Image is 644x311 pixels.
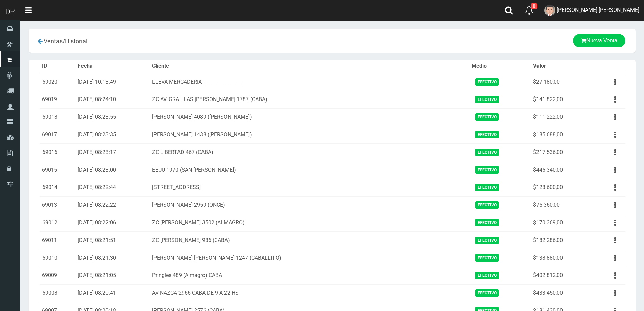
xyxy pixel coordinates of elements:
[75,249,149,267] td: [DATE] 08:21:30
[39,249,75,267] td: 69010
[65,38,87,45] span: Historial
[475,237,499,244] span: Efectivo
[531,3,537,9] span: 0
[475,219,499,226] span: Efectivo
[149,73,469,91] td: LLEVA MERCADERIA :________________
[75,231,149,249] td: [DATE] 08:21:51
[475,254,499,261] span: Efectivo
[530,231,590,249] td: $182.286,00
[530,60,590,73] th: Valor
[39,108,75,126] td: 69018
[530,161,590,179] td: $446.340,00
[39,231,75,249] td: 69011
[475,113,499,120] span: Efectivo
[475,201,499,208] span: Efectivo
[75,214,149,231] td: [DATE] 08:22:06
[75,126,149,143] td: [DATE] 08:23:35
[75,161,149,179] td: [DATE] 08:23:00
[530,91,590,108] td: $141.822,00
[557,7,639,13] span: [PERSON_NAME] [PERSON_NAME]
[75,267,149,284] td: [DATE] 08:21:05
[149,231,469,249] td: ZC [PERSON_NAME] 936 (CABA)
[530,73,590,91] td: $27.180,00
[149,161,469,179] td: EEUU 1970 (SAN [PERSON_NAME])
[149,126,469,143] td: [PERSON_NAME] 1438 ([PERSON_NAME])
[475,184,499,191] span: Efectivo
[149,60,469,73] th: Cliente
[39,161,75,179] td: 69015
[149,108,469,126] td: [PERSON_NAME] 4089 ([PERSON_NAME])
[75,196,149,214] td: [DATE] 08:22:22
[544,5,555,16] img: User Image
[75,143,149,161] td: [DATE] 08:23:17
[75,91,149,108] td: [DATE] 08:24:10
[530,143,590,161] td: $217.536,00
[39,214,75,231] td: 69012
[149,91,469,108] td: ZC AV. GRAL LAS [PERSON_NAME] 1787 (CABA)
[44,38,63,45] span: Ventas
[34,34,233,48] div: /
[39,267,75,284] td: 69009
[75,179,149,196] td: [DATE] 08:22:44
[39,91,75,108] td: 69019
[39,143,75,161] td: 69016
[39,284,75,302] td: 69008
[39,196,75,214] td: 69013
[530,267,590,284] td: $402.812,00
[475,166,499,173] span: Efectivo
[39,60,75,73] th: ID
[530,249,590,267] td: $138.880,00
[475,96,499,103] span: Efectivo
[149,179,469,196] td: [STREET_ADDRESS]
[39,73,75,91] td: 69020
[149,284,469,302] td: AV NAZCA 2966 CABA DE 9 A 22 HS
[475,289,499,296] span: Efectivo
[469,60,530,73] th: Medio
[530,179,590,196] td: $123.600,00
[573,34,625,47] a: Nueva Venta
[475,149,499,156] span: Efectivo
[149,143,469,161] td: ZC LIBERTAD 467 (CABA)
[75,60,149,73] th: Fecha
[149,214,469,231] td: ZC [PERSON_NAME] 3502 (ALMAGRO)
[75,73,149,91] td: [DATE] 10:13:49
[149,249,469,267] td: [PERSON_NAME] [PERSON_NAME] 1247 (CABALLITO)
[149,267,469,284] td: Pringles 489 (Almagro) CABA
[530,126,590,143] td: $185.688,00
[475,78,499,85] span: Efectivo
[149,196,469,214] td: [PERSON_NAME] 2959 (ONCE)
[39,126,75,143] td: 69017
[530,108,590,126] td: $111.222,00
[475,131,499,138] span: Efectivo
[530,196,590,214] td: $75.360,00
[475,272,499,279] span: Efectivo
[530,284,590,302] td: $433.450,00
[75,284,149,302] td: [DATE] 08:20:41
[75,108,149,126] td: [DATE] 08:23:55
[39,179,75,196] td: 69014
[530,214,590,231] td: $170.369,00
